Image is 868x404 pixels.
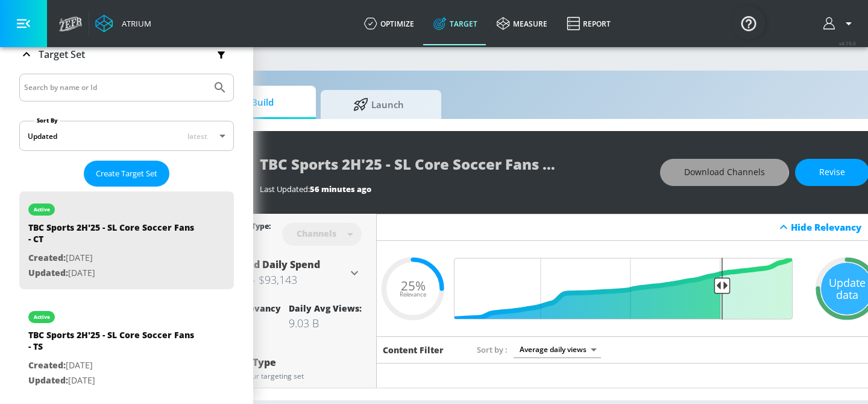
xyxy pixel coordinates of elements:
[28,329,197,358] div: TBC Sports 2H'25 - SL Core Soccer Fans - TS
[839,40,856,46] span: v 4.19.0
[28,374,68,386] span: Updated:
[187,131,207,141] span: latest
[28,358,197,373] p: [DATE]
[514,341,601,358] div: Average daily views
[95,14,151,33] a: Atrium
[28,373,197,388] p: [DATE]
[28,266,197,281] p: [DATE]
[84,161,169,187] button: Create Target Set
[660,159,789,186] button: Download Channels
[34,117,60,124] label: Sort By
[557,2,620,45] a: Report
[28,222,197,251] div: TBC Sports 2H'25 - SL Core Soccer Fans - CT
[34,314,50,320] div: active
[28,252,66,263] span: Created:
[28,359,66,371] span: Created:
[28,251,197,266] p: [DATE]
[310,184,371,194] span: 56 minutes ago
[732,6,766,40] button: Open Resource Center
[684,165,765,180] span: Download Channels
[34,207,50,213] div: active
[289,316,362,330] div: 9.03 B
[39,48,85,61] p: Target Set
[383,344,444,356] h6: Content Filter
[487,2,557,45] a: measure
[96,167,157,181] span: Create Target Set
[291,228,342,239] div: Channels
[289,303,362,314] div: Daily Avg Views:
[477,344,508,355] span: Sort by
[260,184,648,194] div: Last Updated:
[19,34,234,74] div: Target Set
[819,165,845,180] span: Revise
[207,88,299,117] span: Build
[28,267,68,278] span: Updated:
[424,2,487,45] a: Target
[117,18,151,29] div: Atrium
[400,292,426,298] span: Relevance
[19,191,234,289] div: activeTBC Sports 2H'25 - SL Core Soccer Fans - CTCreated:[DATE]Updated:[DATE]
[461,258,799,319] input: Final Threshold
[24,80,207,95] input: Search by name or Id
[333,90,424,119] span: Launch
[28,131,57,141] div: Updated
[354,2,424,45] a: optimize
[19,299,234,397] div: activeTBC Sports 2H'25 - SL Core Soccer Fans - TSCreated:[DATE]Updated:[DATE]
[210,271,347,288] h3: $65,200 - $93,143
[210,373,362,380] div: Include in your targeting set
[210,358,362,367] div: Content Type
[210,258,362,288] div: Estimated Daily Spend$65,200 - $93,143
[210,258,320,271] span: Estimated Daily Spend
[401,279,426,292] span: 25%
